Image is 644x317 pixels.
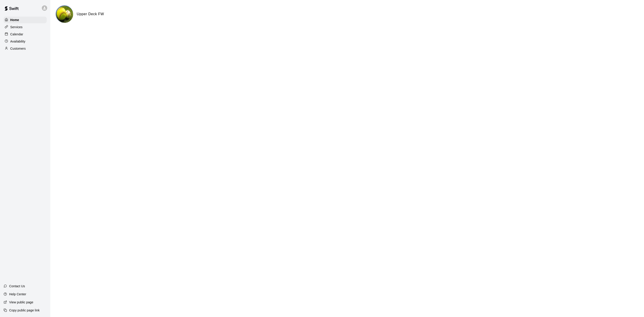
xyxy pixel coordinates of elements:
[4,38,47,45] a: Availability
[4,31,47,38] a: Calendar
[9,308,40,313] p: Copy public page link
[10,39,25,44] p: Availability
[56,6,73,23] img: Upper Deck FW logo
[4,17,47,23] a: Home
[4,24,47,30] a: Services
[10,18,19,22] p: Home
[9,300,33,304] p: View public page
[77,11,104,17] h6: Upper Deck FW
[10,25,23,29] p: Services
[10,46,26,51] p: Customers
[9,284,25,288] p: Contact Us
[4,45,47,52] a: Customers
[10,32,23,36] p: Calendar
[9,292,26,296] p: Help Center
